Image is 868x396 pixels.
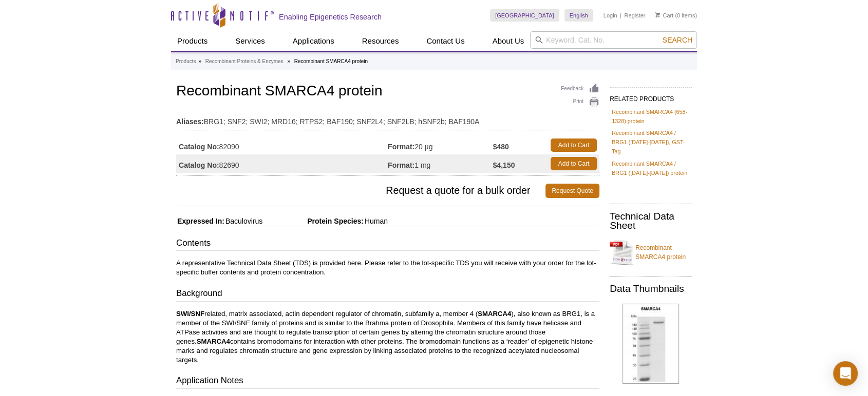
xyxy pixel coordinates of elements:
strong: Format: [388,161,414,170]
td: 1 mg [388,154,493,173]
a: About Us [486,31,531,51]
td: 82090 [176,136,388,154]
a: Products [176,57,196,66]
a: Request Quote [545,184,599,198]
h2: RELATED PRODUCTS [610,87,692,106]
strong: SMARCA4 [197,338,230,345]
p: A representative Technical Data Sheet (TDS) is provided here. Please refer to the lot-specific TD... [176,259,599,277]
a: Print [561,97,599,108]
a: Applications [287,31,341,51]
a: Contact Us [420,31,470,51]
img: Your Cart [655,12,660,17]
h3: Contents [176,237,599,251]
strong: $480 [493,142,509,151]
a: Recombinant SMARCA4 protein [610,237,692,268]
a: Register [624,12,645,19]
a: Recombinant SMARCA4 / BRG1 ([DATE]-[DATE]) protein [612,159,690,177]
p: related, matrix associated, actin dependent regulator of chromatin, subfamily a, member 4 ( ), al... [176,309,599,365]
span: Baculovirus [224,217,262,225]
a: Recombinant Proteins & Enzymes [205,57,284,66]
span: Search [663,36,692,44]
a: Resources [356,31,405,51]
a: English [564,9,593,22]
img: Recombinant SMARCA4 protein [622,304,679,384]
h1: Recombinant SMARCA4 protein [176,83,599,101]
strong: $4,150 [493,161,515,170]
strong: SMARCA4 [478,310,511,318]
a: Add to Cart [551,138,597,152]
span: Protein Species: [265,217,364,225]
span: Expressed In: [176,217,224,225]
input: Keyword, Cat. No. [530,31,697,49]
h2: Enabling Epigenetics Research [279,12,382,22]
strong: Format: [388,142,414,151]
a: Cart [655,12,673,19]
span: Request a quote for a bulk order [176,184,545,198]
strong: Catalog No: [179,161,219,170]
a: Add to Cart [551,157,597,170]
li: (0 items) [655,9,697,22]
strong: Catalog No: [179,142,219,151]
a: Recombinant SMARCA4 (658-1328) protein [612,107,690,126]
div: Open Intercom Messenger [833,361,858,386]
h3: Background [176,287,599,302]
td: 20 µg [388,136,493,154]
td: 82690 [176,154,388,173]
a: Recombinant SMARCA4 / BRG1 ([DATE]-[DATE]), GST-Tag [612,128,690,156]
li: | [620,9,621,22]
li: Recombinant SMARCA4 protein [294,58,368,64]
h2: Data Thumbnails [610,284,692,293]
a: Services [229,31,271,51]
h2: Technical Data Sheet [610,212,692,230]
td: BRG1; SNF2; SWI2; MRD16; RTPS2; BAF190; SNF2L4; SNF2LB; hSNF2b; BAF190A [176,111,599,127]
a: Feedback [561,83,599,94]
button: Search [659,35,695,45]
a: Login [603,12,617,19]
li: » [287,58,290,64]
span: Human [364,217,388,225]
a: [GEOGRAPHIC_DATA] [490,9,559,22]
h3: Application Notes [176,374,599,389]
li: » [198,58,201,64]
strong: SWI/SNF [176,310,204,318]
a: Products [171,31,214,51]
strong: Aliases: [176,117,204,126]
